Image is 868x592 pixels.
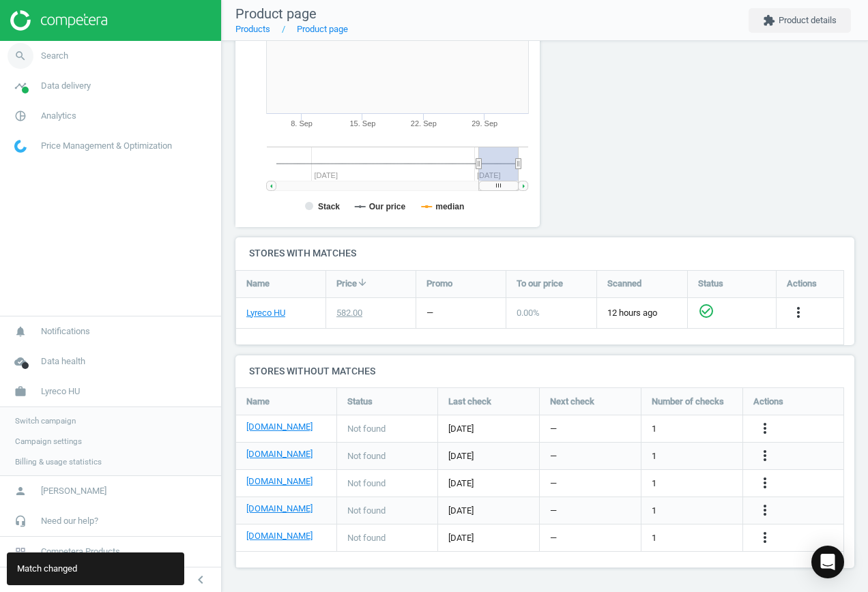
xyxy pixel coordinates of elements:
[8,379,33,404] i: work
[246,307,285,319] a: Lyreco HU
[550,396,594,408] span: Next check
[652,450,656,462] span: 1
[448,423,529,435] span: [DATE]
[435,202,464,211] tspan: median
[550,532,557,544] span: —
[347,505,386,517] span: Not found
[347,477,386,490] span: Not found
[757,475,773,491] i: more_vert
[8,508,33,534] i: headset_mic
[652,477,656,490] span: 1
[757,502,773,520] button: more_vert
[357,277,368,288] i: arrow_downward
[790,304,807,322] button: more_vert
[235,355,854,387] h4: Stores without matches
[347,450,386,462] span: Not found
[235,24,270,34] a: Products
[8,43,33,69] i: search
[448,396,491,408] span: Last check
[41,325,90,338] span: Notifications
[246,278,270,290] span: Name
[41,515,98,527] span: Need our help?
[41,50,68,62] span: Search
[811,546,844,578] div: Open Intercom Messenger
[448,477,529,490] span: [DATE]
[749,8,851,33] button: extensionProduct details
[8,73,33,99] i: timeline
[652,505,656,517] span: 1
[41,385,80,398] span: Lyreco HU
[41,355,85,368] span: Data health
[8,319,33,344] i: notifications
[235,5,317,22] span: Product page
[757,420,773,436] i: more_vert
[753,396,783,408] span: Actions
[426,307,433,319] div: —
[550,450,557,462] span: —
[14,140,27,153] img: wGWNvw8QSZomAAAAABJRU5ErkJggg==
[41,546,120,558] span: Competera Products
[349,119,375,128] tspan: 15. Sep
[15,415,76,426] span: Switch campaign
[517,278,563,290] span: To our price
[8,349,33,374] i: cloud_done
[757,447,773,464] i: more_vert
[763,14,775,27] i: extension
[291,119,313,128] tspan: 8. Sep
[8,103,33,129] i: pie_chart_outlined
[347,532,386,544] span: Not found
[10,10,107,31] img: ajHJNr6hYgQAAAAASUVORK5CYII=
[517,308,540,318] span: 0.00 %
[235,237,854,269] h4: Stores with matches
[41,110,76,122] span: Analytics
[448,532,529,544] span: [DATE]
[246,503,313,515] a: [DOMAIN_NAME]
[297,24,348,34] a: Product page
[607,278,641,290] span: Scanned
[790,304,807,321] i: more_vert
[698,278,723,290] span: Status
[246,475,313,488] a: [DOMAIN_NAME]
[246,530,313,542] a: [DOMAIN_NAME]
[41,485,106,497] span: [PERSON_NAME]
[448,505,529,517] span: [DATE]
[347,423,386,435] span: Not found
[192,572,209,588] i: chevron_left
[7,552,184,585] div: Match changed
[787,278,817,290] span: Actions
[472,119,497,128] tspan: 29. Sep
[41,140,172,152] span: Price Management & Optimization
[8,478,33,504] i: person
[652,423,656,435] span: 1
[757,529,773,547] button: more_vert
[757,447,773,465] button: more_vert
[448,450,529,462] span: [DATE]
[318,202,340,211] tspan: Stack
[246,421,313,433] a: [DOMAIN_NAME]
[15,456,102,467] span: Billing & usage statistics
[246,448,313,460] a: [DOMAIN_NAME]
[41,80,91,92] span: Data delivery
[757,475,773,492] button: more_vert
[607,307,677,319] span: 12 hours ago
[550,423,557,435] span: —
[15,436,82,447] span: Campaign settings
[652,532,656,544] span: 1
[336,278,357,290] span: Price
[652,396,724,408] span: Number of checks
[698,303,714,319] i: check_circle_outline
[246,396,270,408] span: Name
[426,278,452,290] span: Promo
[757,420,773,438] button: more_vert
[757,529,773,546] i: more_vert
[369,202,406,211] tspan: Our price
[336,307,362,319] div: 582.00
[347,396,373,408] span: Status
[184,571,218,589] button: chevron_left
[550,477,557,490] span: —
[757,502,773,518] i: more_vert
[550,505,557,517] span: —
[411,119,437,128] tspan: 22. Sep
